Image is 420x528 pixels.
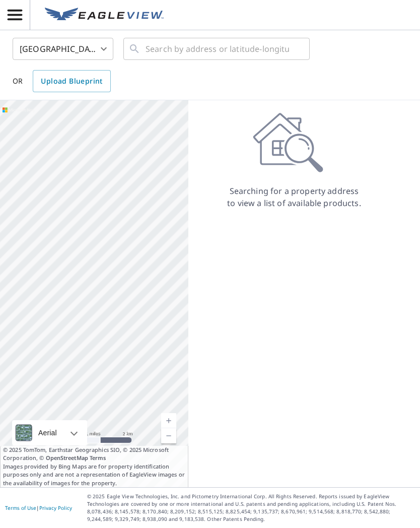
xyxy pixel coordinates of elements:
p: Searching for a property address to view a list of available products. [227,185,362,209]
a: Upload Blueprint [33,70,110,92]
p: © 2025 Eagle View Technologies, Inc. and Pictometry International Corp. All Rights Reserved. Repo... [87,493,415,523]
span: Upload Blueprint [41,75,102,88]
a: Privacy Policy [39,504,72,511]
p: | [5,505,72,511]
a: EV Logo [39,2,170,29]
div: [GEOGRAPHIC_DATA] [13,35,113,63]
img: EV Logo [45,8,164,23]
div: Aerial [35,420,60,445]
div: OR [13,70,111,92]
a: Terms [90,454,106,461]
input: Search by address or latitude-longitude [146,35,289,63]
span: © 2025 TomTom, Earthstar Geographics SIO, © 2025 Microsoft Corporation, © [3,446,185,463]
a: Current Level 12, Zoom Out [161,428,176,443]
a: OpenStreetMap [46,454,88,461]
div: Aerial [12,420,87,445]
a: Current Level 12, Zoom In [161,413,176,428]
a: Terms of Use [5,504,36,511]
